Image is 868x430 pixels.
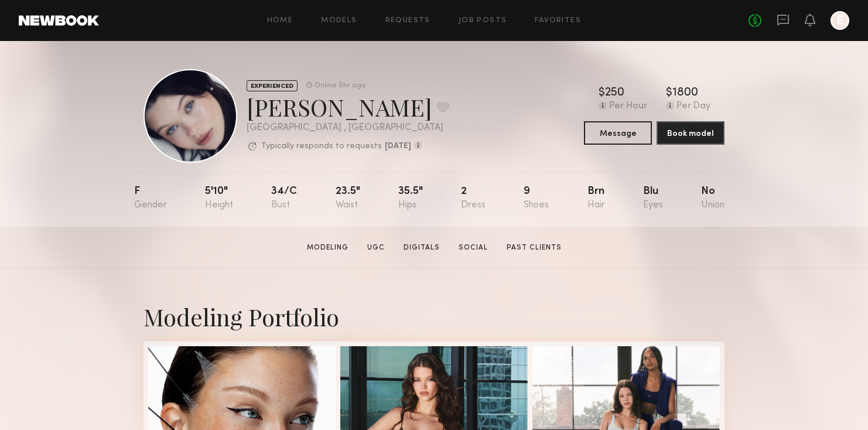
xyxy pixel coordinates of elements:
b: [DATE] [385,142,411,151]
button: Message [584,121,652,145]
div: 1800 [672,87,698,99]
div: Brn [587,186,605,210]
a: Job Posts [459,17,507,25]
div: 9 [524,186,549,210]
div: Modeling Portfolio [143,301,725,332]
a: E [831,11,849,30]
p: Typically responds to requests [261,142,382,151]
div: Blu [643,186,663,210]
div: 23.5" [336,186,360,210]
div: 34/c [271,186,297,210]
div: $ [666,87,672,99]
a: Social [454,243,493,253]
div: Online 9hr ago [315,82,365,90]
div: EXPERIENCED [247,80,298,91]
a: Past Clients [502,243,566,253]
div: F [134,186,167,210]
div: Per Day [676,101,710,112]
a: Requests [385,17,430,25]
div: 2 [461,186,486,210]
div: Per Hour [609,101,647,112]
a: UGC [363,243,389,253]
div: No [701,186,725,210]
div: [GEOGRAPHIC_DATA] , [GEOGRAPHIC_DATA] [247,123,449,133]
a: Models [321,17,357,25]
div: 5'10" [205,186,233,210]
a: Home [267,17,293,25]
button: Book model [657,121,725,145]
a: Modeling [302,243,353,253]
div: [PERSON_NAME] [247,91,449,122]
div: 35.5" [398,186,423,210]
a: Favorites [535,17,581,25]
div: 250 [605,87,624,99]
div: $ [599,87,605,99]
a: Digitals [399,243,445,253]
